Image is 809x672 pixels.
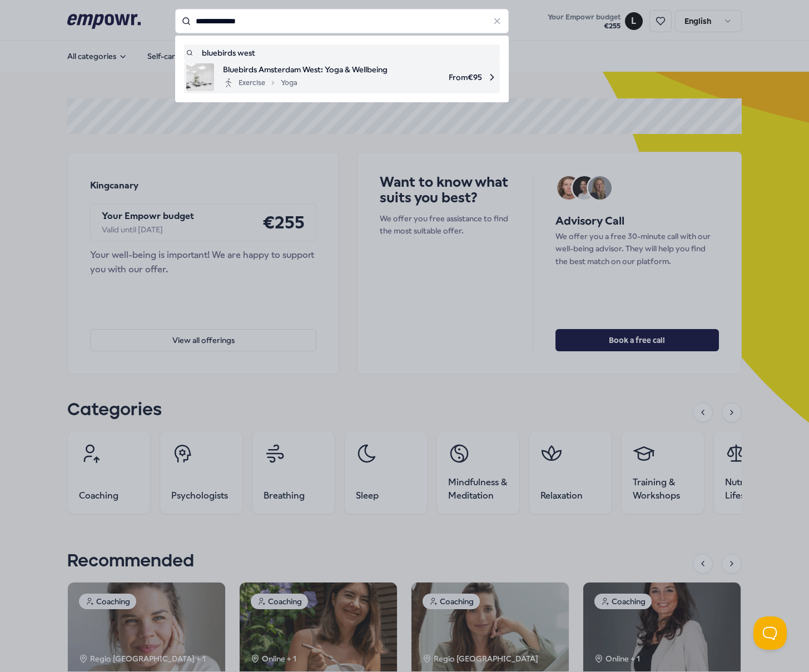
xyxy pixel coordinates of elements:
[223,63,388,76] span: Bluebirds Amsterdam West: Yoga & Wellbeing
[175,9,509,33] input: Search for products, categories or subcategories
[186,47,498,59] a: bluebirds west
[186,63,214,91] img: product image
[223,76,297,89] div: Exercise Yoga
[396,63,498,91] span: From € 95
[186,63,498,91] a: product imageBluebirds Amsterdam West: Yoga & WellbeingExerciseYogaFrom€95
[753,616,787,650] iframe: Help Scout Beacon - Open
